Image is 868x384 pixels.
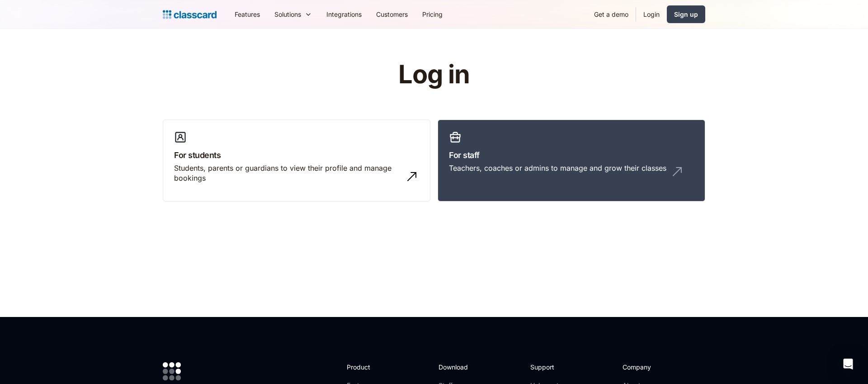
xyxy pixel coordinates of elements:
div: Solutions [274,10,301,19]
a: Sign up [667,5,705,23]
div: Students, parents or guardians to view their profile and manage bookings [174,163,401,183]
h3: For students [174,149,419,161]
h1: Log in [291,61,578,89]
h2: Product [347,362,395,372]
h2: Support [530,362,567,372]
a: Customers [369,4,415,24]
h3: For staff [449,149,694,161]
div: Open Intercom Messenger [837,353,859,375]
a: For staffTeachers, coaches or admins to manage and grow their classes [438,120,705,202]
a: Integrations [319,4,369,24]
div: Sign up [674,10,698,19]
h2: Company [623,362,683,372]
a: Pricing [415,4,450,24]
h2: Download [439,362,476,372]
a: home [163,8,217,21]
a: For studentsStudents, parents or guardians to view their profile and manage bookings [163,120,430,202]
div: Teachers, coaches or admins to manage and grow their classes [449,163,666,173]
div: Solutions [267,4,319,24]
a: Login [636,4,667,24]
a: Features [227,4,267,24]
a: Get a demo [587,4,636,24]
